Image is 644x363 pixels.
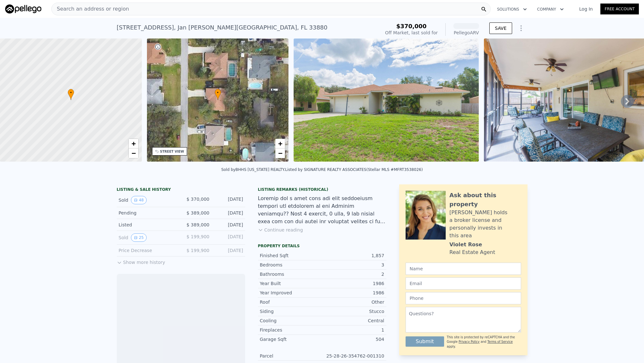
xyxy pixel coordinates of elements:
[532,4,569,15] button: Company
[278,149,282,157] span: −
[260,317,322,324] div: Cooling
[322,336,384,342] div: 504
[131,149,135,157] span: −
[260,336,322,342] div: Garage Sqft
[322,299,384,305] div: Other
[186,248,209,253] span: $ 199,900
[215,233,243,242] div: [DATE]
[258,187,386,192] div: Listing Remarks (Historical)
[322,280,384,287] div: 1986
[450,241,482,249] div: Violet Rose
[186,234,209,239] span: $ 199,900
[322,327,384,333] div: 1
[492,4,532,15] button: Solutions
[260,353,322,359] div: Parcel
[119,233,176,242] div: Sold
[322,262,384,268] div: 3
[117,187,245,193] div: LISTING & SALE HISTORY
[385,30,438,36] div: Off Market, last sold for
[322,252,384,259] div: 1,857
[258,243,386,249] div: Property details
[215,222,243,228] div: [DATE]
[322,290,384,296] div: 1986
[131,233,147,242] button: View historical data
[406,277,521,290] input: Email
[260,252,322,259] div: Finished Sqft
[447,335,521,349] div: This site is protected by reCAPTCHA and the Google and apply.
[515,22,528,35] button: Show Options
[260,271,322,277] div: Bathrooms
[131,196,147,204] button: View historical data
[406,336,444,347] button: Submit
[215,196,243,204] div: [DATE]
[275,139,285,148] a: Zoom in
[258,227,303,233] button: Continue reading
[129,139,138,148] a: Zoom in
[117,23,328,32] div: [STREET_ADDRESS] , Jan [PERSON_NAME][GEOGRAPHIC_DATA] , FL 33880
[450,209,521,240] div: [PERSON_NAME] holds a broker license and personally invests in this area
[322,317,384,324] div: Central
[322,353,384,359] div: 25-28-26-354762-001310
[119,210,176,216] div: Pending
[260,299,322,305] div: Roof
[450,249,495,256] div: Real Estate Agent
[119,247,176,254] div: Price Decrease
[260,262,322,268] div: Bedrooms
[275,148,285,158] a: Zoom out
[68,89,74,100] div: •
[453,30,479,36] div: Pellego ARV
[396,23,427,30] span: $370,000
[260,308,322,315] div: Siding
[215,90,221,96] span: •
[487,340,513,343] a: Terms of Service
[294,38,478,162] img: Sale: 62778395 Parcel: 31328488
[221,167,285,172] div: Sold by BHHS [US_STATE] REALTY .
[117,257,165,266] button: Show more history
[489,22,512,34] button: SAVE
[119,196,176,204] div: Sold
[278,139,282,148] span: +
[260,327,322,333] div: Fireplaces
[258,195,386,225] div: Loremip dol s amet cons adi elit seddoeiusm tempori utl etdolorem al eni Adminim veniamqu?? Nost ...
[52,5,129,13] span: Search an address or region
[186,210,209,215] span: $ 389,000
[131,139,135,148] span: +
[119,222,176,228] div: Listed
[186,222,209,227] span: $ 389,000
[215,247,243,254] div: [DATE]
[186,197,209,202] span: $ 370,000
[160,149,184,154] div: STREET VIEW
[260,280,322,287] div: Year Built
[322,271,384,277] div: 2
[129,148,138,158] a: Zoom out
[260,290,322,296] div: Year Improved
[285,167,423,172] div: Listed by SIGNATURE REALTY ASSOCIATES (Stellar MLS #MFRT3538026)
[571,6,600,12] a: Log In
[215,210,243,216] div: [DATE]
[68,90,74,96] span: •
[406,292,521,304] input: Phone
[215,89,221,100] div: •
[450,191,521,209] div: Ask about this property
[600,4,639,14] a: Free Account
[459,340,479,343] a: Privacy Policy
[322,308,384,315] div: Stucco
[406,263,521,275] input: Name
[5,4,41,13] img: Pellego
